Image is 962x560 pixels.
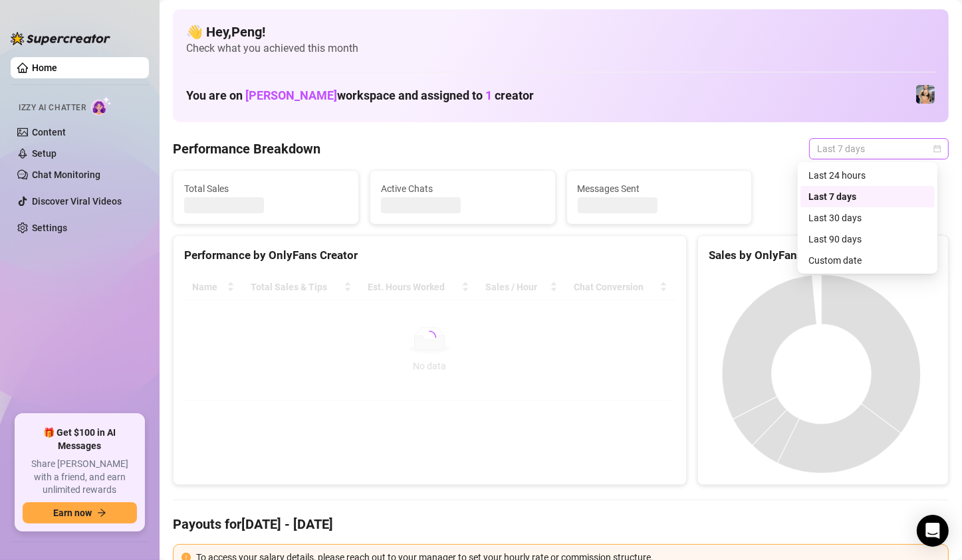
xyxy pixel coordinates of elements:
[53,508,92,518] span: Earn now
[173,515,949,533] h4: Payouts for [DATE] - [DATE]
[91,96,112,116] img: AI Chatter
[916,85,935,104] img: Veronica
[11,32,110,45] img: logo-BBDzfeDw.svg
[800,165,935,186] div: Last 24 hours
[245,88,337,102] span: [PERSON_NAME]
[32,127,66,138] a: Content
[186,41,935,56] span: Check what you achieved this month
[800,250,935,271] div: Custom date
[32,148,57,159] a: Setup
[19,102,86,114] span: Izzy AI Chatter
[23,426,137,452] span: 🎁 Get $100 in AI Messages
[32,223,67,233] a: Settings
[97,508,106,517] span: arrow-right
[423,331,436,344] span: loading
[23,502,137,523] button: Earn nowarrow-right
[381,181,544,196] span: Active Chats
[917,515,949,547] div: Open Intercom Messenger
[808,232,927,246] div: Last 90 days
[186,23,935,41] h4: 👋 Hey, Peng !
[485,88,492,102] span: 1
[23,458,137,497] span: Share [PERSON_NAME] with a friend, and earn unlimited rewards
[32,169,100,180] a: Chat Monitoring
[808,189,927,204] div: Last 7 days
[933,145,941,153] span: calendar
[184,181,348,196] span: Total Sales
[709,246,937,264] div: Sales by OnlyFans Creator
[800,229,935,250] div: Last 90 days
[186,88,534,103] h1: You are on workspace and assigned to creator
[800,186,935,207] div: Last 7 days
[808,168,927,183] div: Last 24 hours
[173,140,320,158] h4: Performance Breakdown
[184,246,675,264] div: Performance by OnlyFans Creator
[32,62,57,73] a: Home
[578,181,741,196] span: Messages Sent
[817,139,941,159] span: Last 7 days
[800,207,935,229] div: Last 30 days
[32,196,122,207] a: Discover Viral Videos
[808,211,927,225] div: Last 30 days
[808,253,927,268] div: Custom date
